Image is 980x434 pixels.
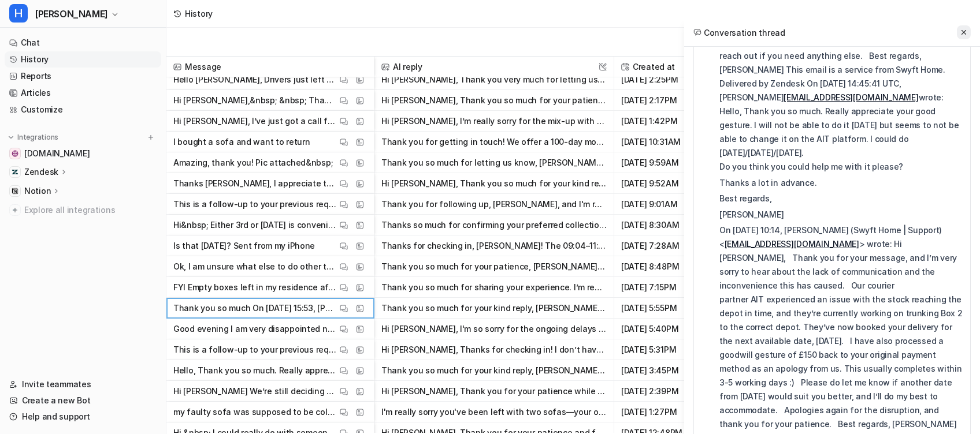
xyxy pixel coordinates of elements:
[619,277,713,298] span: [DATE] 7:15PM
[381,319,607,339] button: Hi [PERSON_NAME], I'm so sorry for the ongoing delays and lack of communication—especially after ...
[173,277,337,298] p: FYI Empty boxes left in my residence after delivery. I had to dispose of them myself. They were s...
[381,111,607,132] button: Hi [PERSON_NAME], I’m really sorry for the mix-up with [DATE] assembly timing and for the inconve...
[381,173,607,194] button: Hi [PERSON_NAME], Thank you so much for your kind reply—I'm really glad I could help, and I appre...
[379,57,609,77] span: AI reply
[619,319,713,339] span: [DATE] 5:40PM
[5,35,161,51] a: Chat
[619,90,713,111] span: [DATE] 2:17PM
[5,68,161,84] a: Reports
[381,298,607,319] button: Thank you so much for your kind reply, [PERSON_NAME]—I'm really glad the gesture was appreciated!...
[5,145,161,162] a: swyfthome.com[DOMAIN_NAME]
[619,132,713,152] span: [DATE] 10:31AM
[381,256,607,277] button: Thank you so much for your patience, [PERSON_NAME]. I completely understand how frustrating this ...
[5,409,161,425] a: Help and support
[173,402,337,422] p: my faulty sofa was supposed to be collected when my replacement was delivered, but this did not h...
[619,381,713,402] span: [DATE] 2:39PM
[725,239,859,249] a: [EMAIL_ADDRESS][DOMAIN_NAME]
[5,85,161,101] a: Articles
[147,133,155,141] img: menu_add.svg
[619,339,713,360] span: [DATE] 5:31PM
[35,6,108,22] span: [PERSON_NAME]
[173,256,337,277] p: Ok, I am unsure what else to do other than wait?&nbsp; It’s really quite a delay now.&nbsp; Thank...
[173,215,337,235] p: Hi&nbsp; Either 3rd or [DATE] is convenient for the collection. Nothing needs to be delivered.&nb...
[173,132,310,152] p: I bought a sofa and want to return
[619,173,713,194] span: [DATE] 9:52AM
[5,392,161,409] a: Create a new Bot
[173,69,337,90] p: Hello [PERSON_NAME], Drivers just left and I don't call this assembly&nbsp;and just left it like ...
[173,90,337,111] p: Hi [PERSON_NAME],&nbsp; &nbsp; Thanks for your email.&nbsp; &nbsp; Apologies for the short notice...
[24,201,157,219] span: Explore all integrations
[381,90,607,111] button: Hi [PERSON_NAME], Thank you so much for your patience and for letting us know about the timing is...
[619,360,713,381] span: [DATE] 3:45PM
[619,402,713,422] span: [DATE] 1:27PM
[619,57,713,77] span: Created at
[5,132,62,143] button: Integrations
[9,204,21,216] img: explore all integrations
[173,152,333,173] p: Amazing, thank you! Pic attached&nbsp;
[619,298,713,319] span: [DATE] 5:55PM
[12,150,18,157] img: swyfthome.com
[784,92,918,102] a: [EMAIL_ADDRESS][DOMAIN_NAME]
[173,360,337,381] p: Hello, Thank you so much. Really appreciate your good gesture. I will not be able to do it [DATE]...
[24,148,90,159] span: [DOMAIN_NAME]
[381,402,607,422] button: I'm really sorry you've been left with two sofas—your original faulty one should have been collec...
[619,111,713,132] span: [DATE] 1:42PM
[173,235,315,256] p: Is that [DATE]? Sent from my iPhone
[619,69,713,90] span: [DATE] 2:25PM
[381,381,607,402] button: Hi [PERSON_NAME], Thank you for your patience while we look into this. I absolutely understand yo...
[173,381,337,402] p: Hi [PERSON_NAME] We’re still deciding what to do. Please can you advise if this chair was in fact...
[381,132,607,152] button: Thank you for getting in touch! We offer a 100-day money-back guarantee, so you’re welcome to ret...
[619,152,713,173] span: [DATE] 9:59AM
[173,298,337,319] p: Thank you so much On [DATE] 15:53, [PERSON_NAME] (Swyft Home | Support) &lt;[EMAIL_ADDRESS][DOMAI...
[173,111,337,132] p: Hi [PERSON_NAME], I’ve just got a call from your team to say they will be arriving after 2:00pm a...
[619,256,713,277] span: [DATE] 8:48PM
[173,173,337,194] p: Thanks [PERSON_NAME], I appreciate the email and follow up. Siobhan Sent from Outlook
[619,235,713,256] span: [DATE] 7:28AM
[5,51,161,68] a: History
[719,176,963,190] p: Thanks a lot in advance.
[7,133,15,141] img: expand menu
[719,192,963,205] p: Best regards,
[24,185,51,197] p: Notion
[619,194,713,215] span: [DATE] 9:01AM
[619,215,713,235] span: [DATE] 8:30AM
[12,169,18,175] img: Zendesk
[12,188,18,194] img: Notion
[381,215,607,235] button: Thanks so much for confirming your preferred collection dates, Steph. I've arranged for the extra...
[381,235,607,256] button: Thanks for checking in, [PERSON_NAME]! The 09:04–11:04 time slot provided is your scheduled deliv...
[171,57,369,77] span: Message
[381,360,607,381] button: Thank you so much for your kind reply, [PERSON_NAME]—I'm really glad the gesture was appreciated!...
[719,208,963,222] p: [PERSON_NAME]
[173,319,337,339] p: Good evening I am very disappointed not to have received a response to my email below. I subseque...
[5,376,161,392] a: Invite teammates
[9,4,28,23] span: H
[381,277,607,298] button: Thank you so much for sharing your experience. I’m really sorry the delivery team left packaging ...
[5,102,161,118] a: Customize
[693,27,785,39] h2: Conversation thread
[381,339,607,360] button: Hi [PERSON_NAME], Thanks for checking in! I don’t have a specific tracking update to share just y...
[381,152,607,173] button: Thank you so much for letting us know, [PERSON_NAME]! I'm glad everything arrived safely and it a...
[185,8,213,20] div: History
[5,202,161,218] a: Explore all integrations
[173,339,337,360] p: This is a follow-up to your previous request #68869 "Re: Swyft Home - Sales Orde..." Hi [PERSON_N...
[173,194,337,215] p: This is a follow-up to your previous request #67200 "Swyft: Update to your deliv..." Hi, Could yo...
[17,133,58,142] p: Integrations
[381,194,607,215] button: Thank you for following up, [PERSON_NAME], and I'm really sorry for the delay with your delivery ...
[24,166,58,178] p: Zendesk
[381,69,607,90] button: Hi [PERSON_NAME], Thank you very much for letting us know—I'm really sorry to hear the assembly w...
